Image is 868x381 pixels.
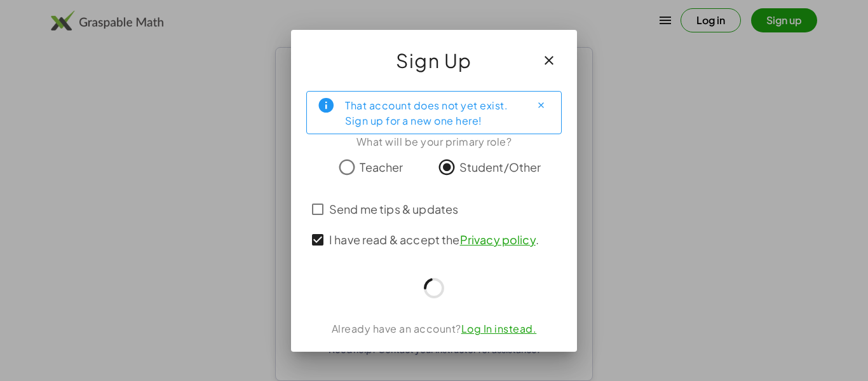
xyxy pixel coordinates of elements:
span: I have read & accept the . [329,231,539,248]
div: That account does not yet exist. Sign up for a new one here! [345,97,520,128]
span: Sign Up [396,45,472,76]
div: Already have an account? [306,321,562,336]
a: Privacy policy [460,232,536,247]
span: Student/Other [459,158,541,176]
span: Send me tips & updates [329,200,458,218]
a: Log In instead. [461,322,537,335]
button: Close [531,95,551,116]
div: What will be your primary role? [306,134,562,149]
span: Teacher [360,158,403,176]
